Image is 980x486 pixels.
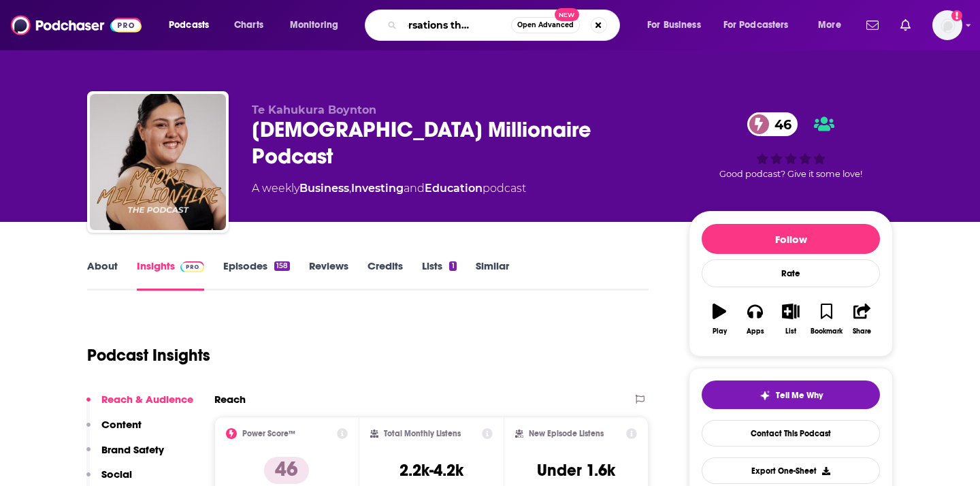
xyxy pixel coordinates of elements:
[932,10,962,40] img: User Profile
[747,327,764,336] div: Apps
[86,443,164,468] button: Brand Safety
[773,295,808,344] button: List
[713,327,727,336] div: Play
[845,295,880,344] button: Share
[367,259,403,291] a: Credits
[761,112,798,136] span: 46
[87,345,210,366] h1: Podcast Insights
[351,182,404,195] a: Investing
[476,259,509,291] a: Similar
[702,295,737,344] button: Play
[404,182,425,195] span: and
[818,16,841,35] span: More
[86,393,193,418] button: Reach & Audience
[785,327,796,336] div: List
[280,14,356,36] button: open menu
[719,169,862,179] span: Good podcast? Give it some love!
[689,103,893,188] div: 46Good podcast? Give it some love!
[932,10,962,40] button: Show profile menu
[702,224,880,254] button: Follow
[517,22,574,29] span: Open Advanced
[101,443,164,456] p: Brand Safety
[811,327,843,336] div: Bookmark
[242,429,295,438] h2: Power Score™
[169,16,209,35] span: Podcasts
[86,418,142,443] button: Content
[87,259,118,291] a: About
[309,259,348,291] a: Reviews
[11,12,142,38] img: Podchaser - Follow, Share and Rate Podcasts
[702,259,880,287] div: Rate
[159,14,227,36] button: open menu
[180,261,204,272] img: Podchaser Pro
[101,418,142,431] p: Content
[101,468,132,481] p: Social
[737,295,772,344] button: Apps
[808,295,844,344] button: Bookmark
[895,14,916,37] a: Show notifications dropdown
[449,261,456,271] div: 1
[264,457,309,484] p: 46
[90,94,226,230] img: Māori Millionaire Podcast
[234,16,263,35] span: Charts
[399,460,463,481] h3: 2.2k-4.2k
[511,17,580,33] button: Open AdvancedNew
[776,390,823,401] span: Tell Me Why
[715,14,808,36] button: open menu
[747,112,798,136] a: 46
[702,420,880,447] a: Contact This Podcast
[555,8,579,21] span: New
[378,10,633,41] div: Search podcasts, credits, & more...
[252,180,526,197] div: A weekly podcast
[759,390,770,401] img: tell me why sparkle
[137,259,204,291] a: InsightsPodchaser Pro
[422,259,456,291] a: Lists1
[951,10,962,21] svg: Add a profile image
[274,261,290,271] div: 158
[808,14,858,36] button: open menu
[425,182,483,195] a: Education
[861,14,884,37] a: Show notifications dropdown
[702,380,880,409] button: tell me why sparkleTell Me Why
[402,14,511,36] input: Search podcasts, credits, & more...
[853,327,871,336] div: Share
[529,429,604,438] h2: New Episode Listens
[537,460,615,481] h3: Under 1.6k
[299,182,349,195] a: Business
[384,429,461,438] h2: Total Monthly Listens
[214,393,246,406] h2: Reach
[932,10,962,40] span: Logged in as jhutchinson
[723,16,789,35] span: For Podcasters
[702,457,880,484] button: Export One-Sheet
[225,14,272,36] a: Charts
[252,103,376,116] span: Te Kahukura Boynton
[290,16,338,35] span: Monitoring
[638,14,718,36] button: open menu
[101,393,193,406] p: Reach & Audience
[223,259,290,291] a: Episodes158
[647,16,701,35] span: For Business
[349,182,351,195] span: ,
